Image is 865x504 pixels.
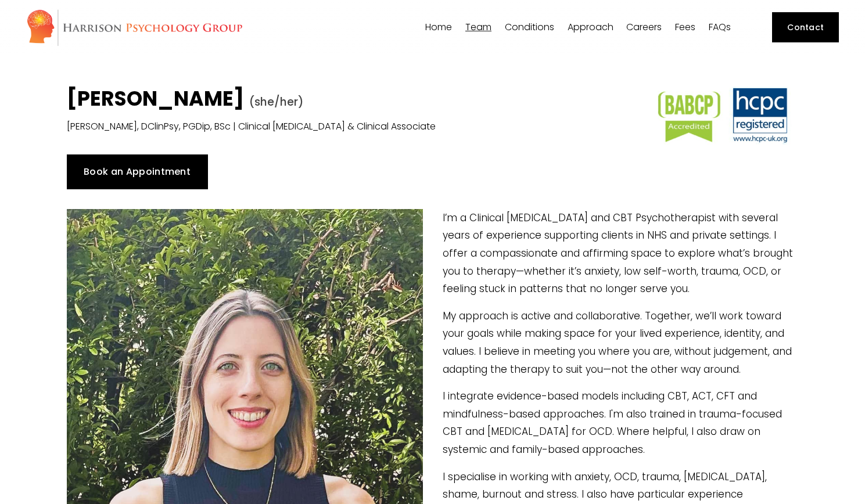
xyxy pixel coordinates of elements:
a: Fees [675,22,695,33]
p: I integrate evidence-based models including CBT, ACT, CFT and mindfulness-based approaches. I'm a... [67,387,799,458]
span: Conditions [505,23,554,32]
span: Approach [568,23,613,32]
span: Team [465,23,491,32]
p: My approach is active and collaborative. Together, we’ll work toward your goals while making spac... [67,307,799,378]
a: folder dropdown [465,22,491,33]
a: Contact [772,12,839,42]
a: FAQs [709,22,731,33]
span: (she/her) [249,94,304,110]
p: [PERSON_NAME], DClinPsy, PGDip, BSc | Clinical [MEDICAL_DATA] & Clinical Associate [67,118,611,135]
p: I’m a Clinical [MEDICAL_DATA] and CBT Psychotherapist with several years of experience supporting... [67,209,799,298]
a: Book an Appointment [67,154,208,189]
a: Home [425,22,452,33]
a: folder dropdown [505,22,554,33]
strong: [PERSON_NAME] [67,84,244,113]
a: folder dropdown [568,22,613,33]
img: Harrison Psychology Group [26,9,243,46]
a: Careers [626,22,662,33]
